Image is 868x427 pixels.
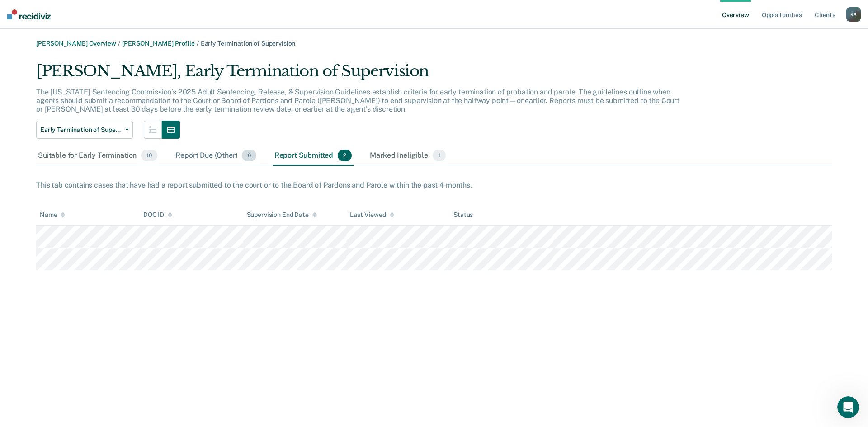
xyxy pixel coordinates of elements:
[143,211,172,219] div: DOC ID
[242,150,256,161] span: 0
[174,146,258,166] div: Report Due (Other)0
[141,150,157,161] span: 10
[846,7,861,22] div: K B
[453,211,473,219] div: Status
[36,181,832,189] div: This tab contains cases that have had a report submitted to the court or to the Board of Pardons ...
[201,40,296,47] span: Early Termination of Supervision
[273,146,354,166] div: Report Submitted2
[837,396,859,418] iframe: Intercom live chat
[40,211,65,219] div: Name
[846,7,861,22] button: KB
[122,40,195,47] a: [PERSON_NAME] Profile
[40,126,122,134] span: Early Termination of Supervision
[338,150,352,161] span: 2
[7,9,51,19] img: Recidiviz
[36,146,159,166] div: Suitable for Early Termination10
[36,121,133,139] button: Early Termination of Supervision
[36,40,116,47] a: [PERSON_NAME] Overview
[36,62,687,88] div: [PERSON_NAME], Early Termination of Supervision
[350,211,394,219] div: Last Viewed
[116,40,122,47] span: /
[36,88,679,113] p: The [US_STATE] Sentencing Commission’s 2025 Adult Sentencing, Release, & Supervision Guidelines e...
[368,146,448,166] div: Marked Ineligible1
[247,211,317,219] div: Supervision End Date
[195,40,201,47] span: /
[433,150,446,161] span: 1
